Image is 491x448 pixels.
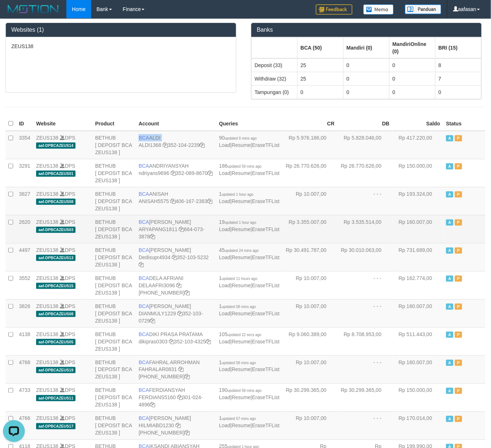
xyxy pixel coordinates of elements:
[393,117,443,131] th: Saldo
[163,142,168,148] a: Copy ALDI1368 to clipboard
[171,170,176,176] a: Copy ndriyans9696 to clipboard
[393,355,443,383] td: Rp 160.007,00
[16,327,33,355] td: 4138
[219,359,279,373] span: | |
[92,355,136,383] td: BETHUB [ DEPOSIT BCA ZEUS138 ]
[36,311,76,317] span: aaf-DPBCAZEUS08
[219,142,230,148] a: Load
[136,117,216,131] th: Account
[219,247,259,253] span: 45
[219,331,279,344] span: | |
[136,299,216,327] td: [PERSON_NAME] 352-103-0729
[175,423,181,429] a: Copy HILMIABD1230 to clipboard
[337,299,393,327] td: - - -
[219,416,256,421] span: 1
[178,367,183,373] a: Copy FAHRALAR0831 to clipboard
[232,226,251,232] a: Resume
[139,367,177,373] a: FAHRALAR0831
[92,299,136,327] td: BETHUB [ DEPOSIT BCA ZEUS138 ]
[252,170,279,176] a: EraseTFList
[232,254,251,260] a: Resume
[219,254,230,260] a: Load
[36,255,76,261] span: aaf-DPBCAZEUS13
[316,4,352,15] img: Feedback.jpg
[252,198,279,204] a: EraseTFList
[222,305,256,309] span: updated 58 mins ago
[139,198,169,204] a: ANISAH5575
[228,164,262,168] span: updated 59 mins ago
[219,283,230,288] a: Load
[36,423,76,429] span: aaf-DPBCAZEUS17
[252,339,279,344] a: EraseTFList
[446,388,453,394] span: Active
[393,412,443,440] td: Rp 170.014,00
[232,170,251,176] a: Resume
[337,355,393,383] td: - - -
[337,383,393,412] td: Rp 30.299.365,00
[455,248,462,254] span: Paused
[16,355,33,383] td: 4768
[16,187,33,215] td: 3827
[337,271,393,299] td: - - -
[92,243,136,271] td: BETHUB [ DEPOSIT BCA ZEUS138 ]
[36,227,76,233] span: aaf-DPBCAZEUS03
[225,249,259,253] span: updated 24 mins ago
[139,311,176,316] a: DIANMULY1229
[283,131,338,159] td: Rp 5.976.186,00
[36,387,58,393] a: ZEUS138
[139,142,161,148] a: ALDI1368
[252,37,298,58] th: Group: activate to sort column ascending
[455,416,462,422] span: Paused
[436,72,482,85] td: 7
[393,383,443,412] td: Rp 150.000,00
[283,243,338,271] td: Rp 30.491.787,00
[446,163,453,170] span: Active
[363,4,394,15] img: Button%20Memo.svg
[36,275,58,281] a: ZEUS138
[92,117,136,131] th: Product
[16,383,33,412] td: 4733
[139,254,170,260] a: Dedisupr4934
[219,423,230,429] a: Load
[139,135,149,141] span: BCA
[219,359,256,365] span: 1
[219,416,279,429] span: | |
[455,360,462,366] span: Paused
[139,219,149,225] span: BCA
[252,72,298,85] td: Withdraw (32)
[393,131,443,159] td: Rp 417.220,00
[232,367,251,373] a: Resume
[16,215,33,243] td: 2620
[219,311,230,316] a: Load
[136,327,216,355] td: DIKI PRASA PRATAMA 352-103-4325
[139,331,149,337] span: BCA
[139,339,167,344] a: dikipras0303
[219,303,279,316] span: | |
[139,359,149,365] span: BCA
[207,198,212,204] a: Copy 4061672383 to clipboard
[16,271,33,299] td: 3552
[219,135,279,148] span: | |
[92,412,136,440] td: BETHUB [ DEPOSIT BCA ZEUS138 ]
[136,243,216,271] td: [PERSON_NAME] 352-103-5232
[136,383,216,412] td: FERDIANSYAH 301-024-4896
[33,383,92,412] td: DPS
[232,339,251,344] a: Resume
[390,37,436,58] th: Group: activate to sort column ascending
[36,283,76,289] span: aaf-DPBCAZEUS15
[177,311,182,316] a: Copy DIANMULY1229 to clipboard
[393,243,443,271] td: Rp 731.689,00
[139,247,149,253] span: BCA
[136,355,216,383] td: FAHRAL ARROHMAN [PHONE_NUMBER]
[216,117,282,131] th: Queries
[33,271,92,299] td: DPS
[36,219,58,225] a: ZEUS138
[36,191,58,197] a: ZEUS138
[219,170,230,176] a: Load
[446,304,453,310] span: Active
[136,412,216,440] td: [PERSON_NAME] [PHONE_NUMBER]
[36,199,76,205] span: aaf-DPBCAZEUS08
[436,37,482,58] th: Group: activate to sort column ascending
[36,416,58,421] a: ZEUS138
[393,271,443,299] td: Rp 162.774,00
